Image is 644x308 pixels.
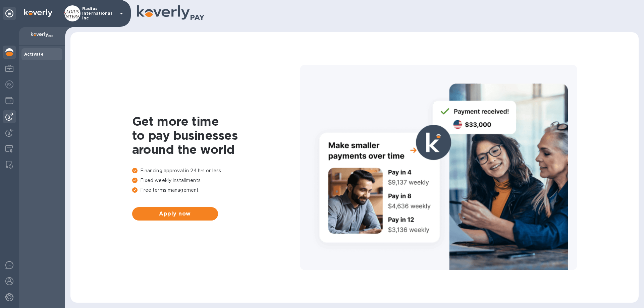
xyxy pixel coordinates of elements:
span: Apply now [138,210,213,218]
button: Apply now [132,207,218,221]
p: Fixed weekly installments. [132,177,300,184]
img: Foreign exchange [5,80,13,88]
img: Credit hub [5,145,13,153]
div: Unpin categories [3,7,16,20]
p: Free terms management. [132,187,300,194]
img: Wallets [5,97,13,105]
p: Financing approval in 24 hrs or less. [132,167,300,174]
h1: Get more time to pay businesses around the world [132,114,300,157]
b: Activate [24,52,44,57]
img: Logo [24,9,52,17]
img: My Profile [5,64,13,72]
p: Radius International Inc [82,6,116,20]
